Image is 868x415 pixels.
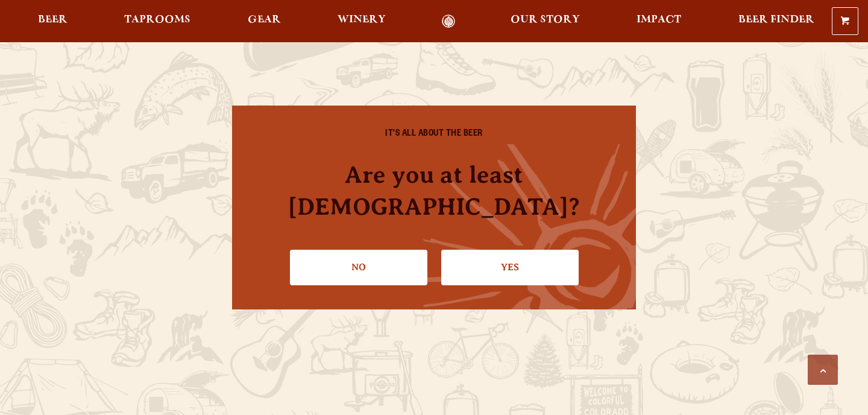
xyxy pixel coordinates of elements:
a: Impact [629,14,689,28]
span: Gear [248,15,281,25]
span: Winery [338,15,386,25]
span: Our Story [511,15,580,25]
a: Winery [330,14,394,28]
a: Confirm I'm 21 or older [441,250,579,285]
a: Beer Finder [731,14,822,28]
span: Beer [38,15,68,25]
a: Odell Home [426,14,471,28]
span: Beer Finder [738,15,814,25]
a: No [290,250,427,285]
a: Taprooms [116,14,198,28]
h6: IT'S ALL ABOUT THE BEER [256,130,612,141]
span: Taprooms [124,15,190,25]
a: Our Story [503,14,588,28]
a: Gear [240,14,289,28]
a: Scroll to top [808,355,838,385]
a: Beer [30,14,75,28]
span: Impact [637,15,681,25]
h4: Are you at least [DEMOGRAPHIC_DATA]? [256,159,612,223]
